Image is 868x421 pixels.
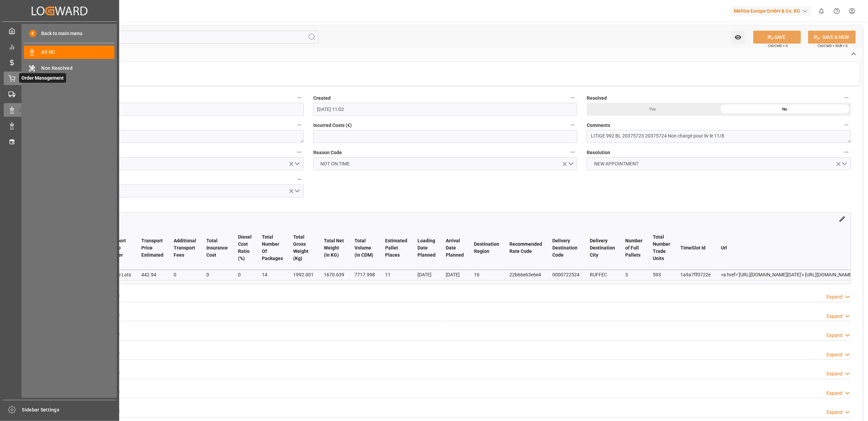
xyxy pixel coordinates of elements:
[324,271,344,279] div: 1670.639
[648,226,675,270] th: Total Number Trade Units
[587,95,607,102] span: Resolved
[319,226,349,270] th: Total Net Weight (in KG)
[313,122,352,129] span: Incurred Costs (€)
[31,31,318,44] input: Search Fields
[141,271,163,279] div: 442.94
[731,4,814,17] button: Melitta Europa GmbH & Co. KG
[719,103,851,116] div: No
[808,31,856,44] button: SAVE & NEW
[313,157,578,170] button: open menu
[675,226,716,270] th: TimeSlot Id
[587,122,610,129] span: Comments
[169,226,201,270] th: Additional Transport Fees
[826,293,842,301] div: Expand
[136,226,169,270] th: Transport Price Estimated
[4,135,115,148] a: Timeslot Management
[317,160,353,167] span: NOT ON TIME
[4,24,115,37] a: My Cockpit
[295,120,304,129] button: Transport ID Logward *
[4,71,115,85] a: Order ManagementOrder Management
[4,56,115,69] a: Rate Management
[4,40,115,53] a: Control Tower
[417,271,436,279] div: [DATE]
[257,226,288,270] th: Total Number Of Packages
[620,226,648,270] th: Number of Full Pallets
[42,49,115,56] span: All NC
[36,30,82,37] span: Back to main menu
[19,73,66,83] span: Order Management
[842,120,851,129] button: Comments
[587,103,719,116] div: Yes
[585,226,620,270] th: Delivery Destination City
[313,149,342,156] span: Reason Code
[587,157,851,170] button: open menu
[385,271,407,279] div: 11
[552,271,580,279] div: 0000722524
[24,61,114,75] a: Non Resolved
[380,226,412,270] th: Estimated Pallet Places
[469,226,504,270] th: Destination Region
[295,175,304,184] button: Cost Ownership
[818,43,848,48] span: Ctrl/CMD + Shift + S
[568,120,577,129] button: Incurred Costs (€)
[826,390,842,397] div: Expand
[40,184,304,197] button: open menu
[590,271,615,279] div: RUFFEC
[24,46,114,59] a: All NC
[814,3,829,19] button: show 0 new notifications
[625,271,643,279] div: 3
[313,95,331,102] span: Created
[587,130,851,143] textarea: LITIGE 992 BL 20375723 20375724 Non chargé pour liv le 11/8
[349,226,380,270] th: Total Volume (in CDM)
[474,271,499,279] div: 16
[174,271,196,279] div: 0
[842,148,851,157] button: Resolution
[504,226,547,270] th: Recommended Rate Code
[22,406,116,414] span: Sidebar Settings
[826,409,842,416] div: Expand
[40,103,304,116] input: DD-MM-YYYY HH:MM
[40,130,304,143] textarea: f28406051145
[288,226,319,270] th: Total Gross Weight (Kg)
[731,31,745,44] button: open menu
[354,271,375,279] div: 7717.998
[262,271,283,279] div: 14
[680,271,711,279] div: 1a9a7ff0722e
[42,65,115,72] span: Non Resolved
[653,271,670,279] div: 593
[731,6,811,16] div: Melitta Europa GmbH & Co. KG
[826,370,842,377] div: Expand
[441,226,469,270] th: Arrival Date Planned
[826,332,842,339] div: Expand
[446,271,464,279] div: [DATE]
[412,226,441,270] th: Loading Date Planned
[768,43,788,48] span: Ctrl/CMD + S
[568,93,577,102] button: Created
[4,87,115,101] a: Transport Management
[753,31,801,44] button: SAVE
[295,93,304,102] button: Updated
[509,271,542,279] div: 22b66e63e6e4
[826,313,842,320] div: Expand
[233,226,257,270] th: Diesel Cost Ratio (%)
[829,3,845,19] button: Help Center
[40,157,304,170] button: open menu
[295,148,304,157] button: Responsible Party
[568,148,577,157] button: Reason Code
[313,103,578,116] input: DD-MM-YYYY HH:MM
[201,226,233,270] th: Total Insurance Cost
[842,93,851,102] button: Resolved
[238,271,252,279] div: 0
[547,226,585,270] th: Delivery Destination Code
[591,160,642,167] span: NEW APPOINTMENT
[587,149,610,156] span: Resolution
[826,351,842,358] div: Expand
[4,119,115,132] a: Data Management
[206,271,228,279] div: 0
[293,271,314,279] div: 1992.001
